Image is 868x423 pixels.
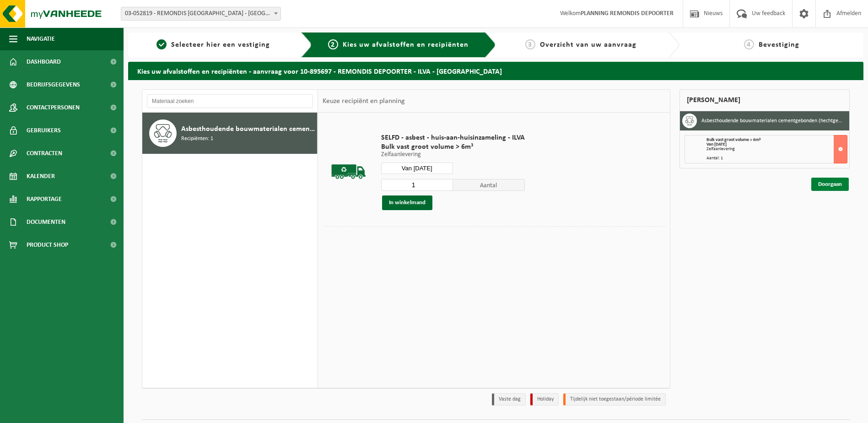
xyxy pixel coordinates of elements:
[744,39,754,49] span: 4
[453,179,525,191] span: Aantal
[530,393,559,406] li: Holiday
[492,393,526,406] li: Vaste dag
[759,41,799,49] span: Bevestiging
[27,50,61,73] span: Dashboard
[27,211,65,233] span: Documenten
[27,188,62,211] span: Rapportage
[171,41,270,49] span: Selecteer hier een vestiging
[343,41,469,49] span: Kies uw afvalstoffen en recipiënten
[27,27,55,50] span: Navigatie
[27,142,62,165] span: Contracten
[121,7,281,21] span: 03-052819 - REMONDIS WEST-VLAANDEREN - OOSTENDE
[156,39,167,49] span: 1
[128,62,863,80] h2: Kies uw afvalstoffen en recipiënten - aanvraag voor 10-895697 - REMONDIS DEPOORTER - ILVA - [GEOG...
[181,124,315,135] span: Asbesthoudende bouwmaterialen cementgebonden (hechtgebonden)
[318,90,410,113] div: Keuze recipiënt en planning
[328,39,338,49] span: 2
[27,233,68,256] span: Product Shop
[706,142,727,147] strong: Van [DATE]
[381,152,525,158] p: Zelfaanlevering
[679,89,850,111] div: [PERSON_NAME]
[381,142,525,152] span: Bulk vast groot volume > 6m³
[381,133,525,142] span: SELFD - asbest - huis-aan-huisinzameling - ILVA
[701,114,842,128] h3: Asbesthoudende bouwmaterialen cementgebonden (hechtgebonden)
[706,147,847,152] div: Zelfaanlevering
[181,135,213,143] span: Recipiënten: 1
[133,39,294,50] a: 1Selecteer hier een vestiging
[563,393,666,406] li: Tijdelijk niet toegestaan/période limitée
[27,73,80,96] span: Bedrijfsgegevens
[525,39,535,49] span: 3
[381,163,453,174] input: Selecteer datum
[147,94,313,108] input: Materiaal zoeken
[27,96,80,119] span: Contactpersonen
[706,156,847,161] div: Aantal: 1
[382,195,432,210] button: In winkelmand
[27,119,61,142] span: Gebruikers
[540,41,636,49] span: Overzicht van uw aanvraag
[27,165,55,188] span: Kalender
[142,113,318,154] button: Asbesthoudende bouwmaterialen cementgebonden (hechtgebonden) Recipiënten: 1
[121,7,280,20] span: 03-052819 - REMONDIS WEST-VLAANDEREN - OOSTENDE
[581,10,674,17] strong: PLANNING REMONDIS DEPOORTER
[706,137,760,142] span: Bulk vast groot volume > 6m³
[811,178,849,191] a: Doorgaan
